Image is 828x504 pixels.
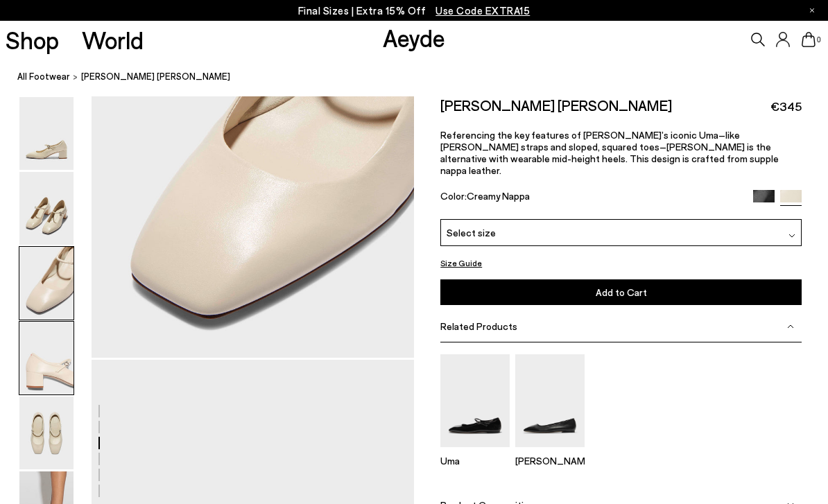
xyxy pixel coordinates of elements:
button: Add to Cart [440,279,802,305]
img: Aline Leather Mary-Jane Pumps - Image 3 [19,247,74,320]
img: Aline Leather Mary-Jane Pumps - Image 1 [19,97,74,170]
h2: [PERSON_NAME] [PERSON_NAME] [440,96,672,114]
span: Add to Cart [596,286,647,298]
div: Color: [440,190,741,206]
a: World [82,28,144,52]
img: Uma Mary-Jane Flats [440,354,510,446]
span: Creamy Nappa [467,190,530,202]
a: All Footwear [17,69,70,84]
img: svg%3E [788,232,795,239]
p: Uma [440,454,510,466]
img: Aline Leather Mary-Jane Pumps - Image 2 [19,172,74,245]
p: [PERSON_NAME] [515,454,585,466]
a: Uma Mary-Jane Flats Uma [440,437,510,466]
nav: breadcrumb [17,58,828,96]
span: [PERSON_NAME] [PERSON_NAME] [81,69,230,84]
a: Ida Leather Square-Toe Flats [PERSON_NAME] [515,437,585,466]
span: 0 [816,36,822,44]
a: Aeyde [383,23,445,52]
span: Navigate to /collections/ss25-final-sizes [435,4,530,17]
img: Aline Leather Mary-Jane Pumps - Image 4 [19,322,74,394]
span: Referencing the key features of [PERSON_NAME]’s iconic Uma–like [PERSON_NAME] straps and sloped, ... [440,129,779,176]
a: 0 [802,32,816,47]
span: Select size [447,225,496,240]
a: Shop [6,28,59,52]
p: Final Sizes | Extra 15% Off [298,2,531,19]
button: Size Guide [440,254,482,272]
img: Ida Leather Square-Toe Flats [515,354,585,446]
img: Aline Leather Mary-Jane Pumps - Image 5 [19,397,74,469]
span: Related Products [440,320,517,332]
span: €345 [770,98,802,115]
img: svg%3E [787,323,794,330]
